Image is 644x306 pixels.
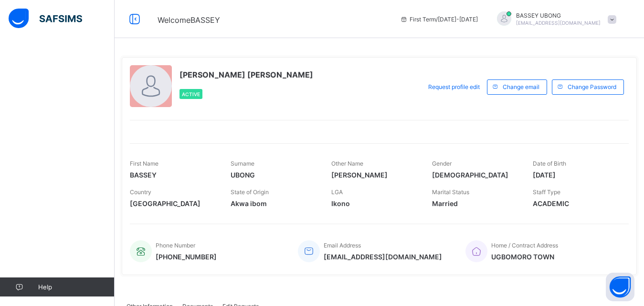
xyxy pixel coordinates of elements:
span: [GEOGRAPHIC_DATA] [130,199,216,207]
span: Active [182,91,200,97]
span: [PERSON_NAME] [331,171,418,179]
span: [PHONE_NUMBER] [156,253,217,261]
div: BASSEYUBONG [487,11,621,27]
span: Date of Birth [533,160,566,167]
span: [EMAIL_ADDRESS][DOMAIN_NAME] [324,253,442,261]
img: safsims [9,9,82,29]
span: Change Password [568,83,616,90]
span: BASSEY [130,171,216,179]
span: Marital Status [432,188,469,196]
span: Ikono [331,199,418,207]
span: ACADEMIC [533,199,619,207]
span: Request profile edit [428,83,480,90]
span: Other Name [331,160,363,167]
span: Home / Contract Address [491,242,558,249]
span: Email Address [324,242,361,249]
span: Surname [231,160,254,167]
span: State of Origin [231,188,269,196]
span: Help [38,283,114,291]
span: Country [130,188,151,196]
span: Staff Type [533,188,560,196]
span: Akwa ibom [231,199,317,207]
span: UBONG [231,171,317,179]
span: Phone Number [156,242,195,249]
span: [DEMOGRAPHIC_DATA] [432,171,518,179]
span: UGBOMORO TOWN [491,253,558,261]
span: Change email [503,83,539,90]
span: Welcome BASSEY [158,15,220,25]
span: Married [432,199,518,207]
span: [EMAIL_ADDRESS][DOMAIN_NAME] [516,20,601,26]
span: [DATE] [533,171,619,179]
span: [PERSON_NAME] [PERSON_NAME] [179,70,313,79]
span: Gender [432,160,452,167]
span: session/term information [400,16,478,23]
span: LGA [331,188,343,196]
button: Open asap [606,273,634,301]
span: First Name [130,160,158,167]
span: BASSEY UBONG [516,12,601,19]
